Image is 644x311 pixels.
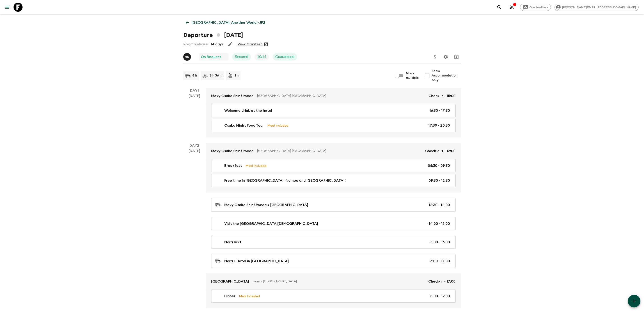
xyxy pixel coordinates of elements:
p: 14 days [211,42,223,47]
p: 12:30 - 14:00 [429,202,450,208]
a: Welcome drink at the hotel16:30 - 17:30 [211,104,456,117]
a: DinnerMeal Included18:00 - 19:00 [211,290,456,303]
p: Day 1 [183,88,206,93]
p: Day 2 [183,143,206,148]
a: Moxy Osaka Shin Umeda > [GEOGRAPHIC_DATA]12:30 - 14:00 [211,198,456,212]
p: 17:30 - 20:30 [428,123,450,128]
p: 10 / 14 [257,54,266,60]
span: [PERSON_NAME][EMAIL_ADDRESS][DOMAIN_NAME] [560,6,638,9]
button: MN [183,53,192,61]
span: Show Accommodation only [432,69,461,82]
p: 15:00 - 16:00 [429,239,450,245]
button: Settings [441,52,450,61]
a: Nara > Hotel in [GEOGRAPHIC_DATA]16:00 - 17:00 [211,254,456,268]
span: Move multiple [406,71,419,80]
p: Moxy Osaka Shin Umeda [211,148,254,154]
p: 16:30 - 17:30 [429,108,450,113]
a: Give feedback [520,4,551,11]
p: Visit the [GEOGRAPHIC_DATA][DEMOGRAPHIC_DATA] [224,221,318,226]
p: [GEOGRAPHIC_DATA] [211,279,249,284]
span: Give feedback [527,6,551,9]
span: Maho Nagareda [183,54,192,58]
p: Meal Included [267,123,288,128]
p: 18:00 - 19:00 [429,293,450,299]
p: 1 h [235,73,239,78]
p: Guaranteed [275,54,294,60]
p: Ikoma, [GEOGRAPHIC_DATA] [253,279,425,284]
p: Nara > Hotel in [GEOGRAPHIC_DATA] [224,258,289,264]
p: Moxy Osaka Shin Umeda > [GEOGRAPHIC_DATA] [224,202,308,208]
p: 16:00 - 17:00 [429,258,450,264]
div: [DATE] [189,93,200,137]
p: 06:30 - 09:30 [428,163,450,168]
a: Visit the [GEOGRAPHIC_DATA][DEMOGRAPHIC_DATA]14:00 - 15:00 [211,217,456,230]
a: [GEOGRAPHIC_DATA]: Another World • JP2 [183,18,268,27]
p: 6 h [192,73,197,78]
p: Dinner [224,293,235,299]
button: menu [3,3,12,12]
p: 09:30 - 12:30 [429,178,450,183]
div: [DATE] [189,148,200,308]
h1: Departure [DATE] [183,31,243,40]
p: Moxy Osaka Shin Umeda [211,93,254,99]
p: Breakfast [224,163,242,168]
a: Moxy Osaka Shin Umeda[GEOGRAPHIC_DATA], [GEOGRAPHIC_DATA]Check-in - 15:00 [206,88,461,104]
p: Meal Included [239,294,260,299]
p: [GEOGRAPHIC_DATA], [GEOGRAPHIC_DATA] [257,149,422,153]
div: Trip Fill [254,53,269,60]
button: Update Price, Early Bird Discount and Costs [431,52,440,61]
p: [GEOGRAPHIC_DATA]: Another World • JP2 [192,20,265,25]
p: Nara Visit [224,239,241,245]
a: Nara Visit15:00 - 16:00 [211,236,456,249]
p: Room Release: [183,42,208,47]
a: BreakfastMeal Included06:30 - 09:30 [211,159,456,172]
p: Check-in - 15:00 [429,93,456,99]
a: Free time In [GEOGRAPHIC_DATA] (Namba and [GEOGRAPHIC_DATA] )09:30 - 12:30 [211,174,456,187]
p: Welcome drink at the hotel [224,108,272,113]
p: [GEOGRAPHIC_DATA], [GEOGRAPHIC_DATA] [257,94,425,98]
div: [PERSON_NAME][EMAIL_ADDRESS][DOMAIN_NAME] [555,4,639,11]
p: 8 h 36 m [210,73,222,78]
p: Free time In [GEOGRAPHIC_DATA] (Namba and [GEOGRAPHIC_DATA] ) [224,178,346,183]
p: On Request [201,54,221,60]
p: Check-out - 12:00 [425,148,456,154]
p: 14:00 - 15:00 [429,221,450,226]
p: Check-in - 17:00 [428,279,456,284]
p: M N [185,55,189,59]
a: View Manifest [238,42,262,46]
button: search adventures [495,3,504,12]
p: Secured [235,54,248,60]
button: Archive (Completed, Cancelled or Unsynced Departures only) [452,52,461,61]
a: Moxy Osaka Shin Umeda[GEOGRAPHIC_DATA], [GEOGRAPHIC_DATA]Check-out - 12:00 [206,143,461,159]
a: Osaka Night Food TourMeal Included17:30 - 20:30 [211,119,456,132]
a: [GEOGRAPHIC_DATA]Ikoma, [GEOGRAPHIC_DATA]Check-in - 17:00 [206,273,461,290]
p: Meal Included [245,163,266,168]
p: Osaka Night Food Tour [224,123,264,128]
div: Secured [232,53,251,60]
